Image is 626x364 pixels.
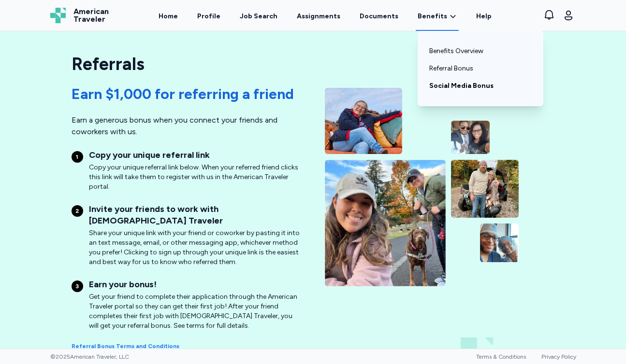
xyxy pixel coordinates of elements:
[476,353,526,360] a: Terms & Conditions
[72,205,83,217] div: 2
[89,149,302,161] div: Copy your unique referral link
[418,12,447,21] span: Benefits
[240,12,277,21] div: Job Search
[73,8,109,23] span: American Traveler
[325,160,446,286] img: Two RNs taking their dog out for a walk
[89,292,302,331] div: Get your friend to complete their application through the American Traveler portal so they can ge...
[72,114,302,138] div: Earn a generous bonus when you connect your friends and coworkers with us.
[480,224,519,262] img: A married couple in scrubs taking a selfie
[72,280,83,292] div: 3
[325,88,402,154] img: ER nurse relaxing after a long day
[451,160,519,218] img: Two nurses exploring on an ATV
[541,353,576,360] a: Privacy Policy
[72,342,302,350] div: Referral Bonus Terms and Conditions
[89,279,302,290] div: Earn your bonus!
[418,12,457,21] a: Benefits
[429,42,532,60] a: Benefits Overview
[50,353,129,361] span: © 2025 American Traveler, LLC
[72,151,83,163] div: 1
[89,163,302,192] div: Copy your unique referral link below. When your referred friend clicks this link will take them t...
[89,228,302,267] div: Share your unique link with your friend or coworker by pasting it into an text message, email, or...
[89,203,302,226] div: Invite your friends to work with [DEMOGRAPHIC_DATA] Traveler
[72,85,302,103] div: Earn $1,000 for referring a friend
[50,8,66,23] img: Logo
[429,77,532,95] a: Social Media Bonus
[72,55,302,74] div: Referrals
[451,121,490,154] img: ER nurse relaxing after a long day
[429,60,532,77] a: Referral Bonus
